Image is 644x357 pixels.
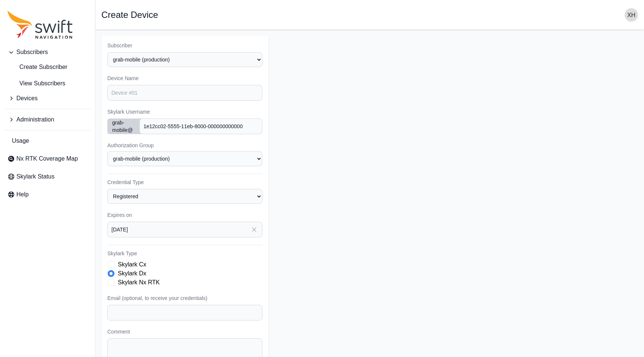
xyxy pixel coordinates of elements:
a: Help [4,187,91,202]
label: Device Name [107,75,262,82]
a: View Subscribers [4,76,91,91]
label: Skylark Cx [118,260,146,269]
span: Skylark Status [16,172,54,181]
span: View Subscribers [7,79,65,88]
label: Skylark Nx RTK [118,278,160,287]
select: Subscriber [107,52,262,67]
span: Devices [16,94,38,103]
input: YYYY-MM-DD [107,222,262,237]
label: Credential Type [107,178,262,186]
span: Create Subscriber [7,63,67,72]
div: Skylark Type [107,260,262,287]
input: Device #01 [107,85,262,101]
span: Subscribers [16,48,48,57]
label: Expires on [107,211,262,219]
label: Subscriber [107,42,262,49]
label: Comment [107,328,262,335]
a: Usage [4,133,91,148]
label: Authorization Group [107,142,262,149]
h1: Create Device [101,10,158,19]
a: Nx RTK Coverage Map [4,151,91,166]
label: Email (optional, to receive your credentials) [107,294,262,302]
img: user photo [625,8,638,22]
label: Skylark Type [107,250,262,257]
label: Skylark Dx [118,269,146,278]
span: grab-mobile @ [107,119,142,134]
label: Skylark Username [107,108,262,116]
button: Subscribers [4,45,91,60]
span: Usage [12,136,29,145]
input: example-user [139,119,262,134]
span: Nx RTK Coverage Map [16,154,78,163]
a: Create Subscriber [4,60,91,75]
span: Administration [16,115,54,124]
span: Help [16,190,29,199]
a: Skylark Status [4,169,91,184]
button: Devices [4,91,91,106]
button: Administration [4,112,91,127]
